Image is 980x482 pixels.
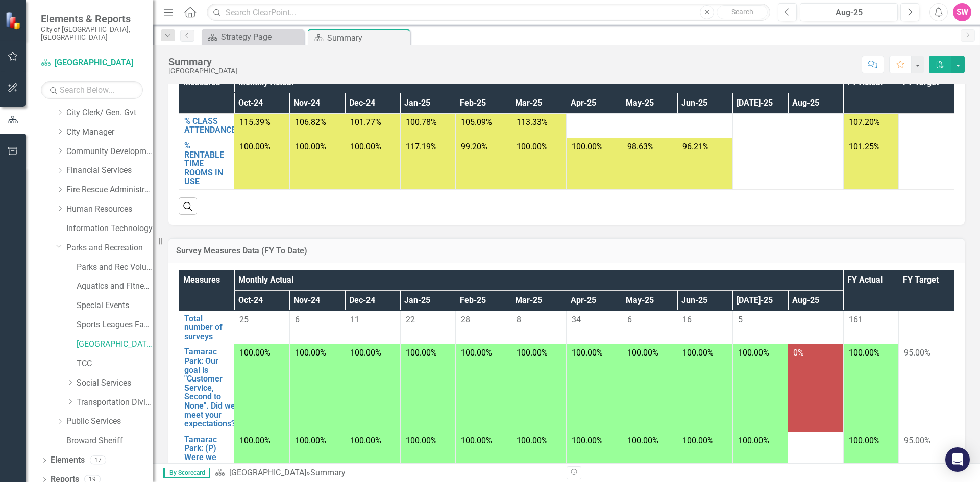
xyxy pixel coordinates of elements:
input: Search Below... [41,81,143,99]
span: 100.00% [239,348,271,358]
span: 100.00% [738,348,769,358]
a: % RENTABLE TIME ROOMS IN USE [184,141,229,186]
div: Aug-25 [803,7,894,19]
span: 100.00% [682,348,714,358]
span: 0% [793,348,804,358]
a: Aquatics and Fitness Center [77,281,153,292]
span: 100.00% [682,436,714,445]
a: % CLASS ATTENDANCE [184,117,236,135]
span: 117.19% [406,142,437,151]
span: 100.00% [627,436,658,445]
button: SW [953,3,971,21]
span: 100.00% [295,142,326,151]
a: TCC [77,358,153,370]
button: Aug-25 [800,3,898,21]
span: 100.00% [295,436,326,445]
h3: Survey Measures Data (FY To Date) [176,246,957,256]
div: 17 [90,456,106,465]
div: Summary [168,56,237,67]
span: 101.25% [849,142,880,151]
span: 106.82% [295,117,326,127]
span: 100.00% [295,348,326,358]
a: [GEOGRAPHIC_DATA] [77,339,153,350]
td: Double-Click to Edit Right Click for Context Menu [179,311,234,344]
td: Double-Click to Edit Right Click for Context Menu [179,344,234,432]
span: Search [731,8,753,16]
span: 99.20% [461,142,487,151]
td: Double-Click to Edit Right Click for Context Menu [179,113,234,138]
span: 105.09% [461,117,492,127]
span: 100.00% [572,436,603,445]
div: » [215,467,559,479]
a: Information Technology [66,223,153,235]
span: 95.00% [904,348,930,358]
span: 25 [239,315,249,324]
a: Strategy Page [204,31,301,43]
a: City Manager [66,126,153,138]
span: 100.00% [350,142,381,151]
span: 96.21% [682,142,709,151]
small: City of [GEOGRAPHIC_DATA], [GEOGRAPHIC_DATA] [41,25,143,42]
a: Broward Sheriff [66,435,153,447]
span: 101.77% [350,117,381,127]
span: 100.00% [517,142,548,151]
div: [GEOGRAPHIC_DATA] [168,67,237,75]
a: Sports Leagues Facilities Fields [77,319,153,331]
a: [GEOGRAPHIC_DATA] [41,57,143,69]
a: Total number of surveys [184,314,229,341]
span: 100.00% [239,436,271,445]
span: 98.63% [627,142,654,151]
span: Elements & Reports [41,13,143,25]
span: 11 [350,315,359,324]
td: Double-Click to Edit Right Click for Context Menu [179,138,234,190]
span: 113.33% [517,117,548,127]
div: Summary [310,468,346,477]
span: 100.00% [572,142,603,151]
span: 100.00% [572,348,603,358]
a: Community Development [66,146,153,158]
span: 100.00% [350,348,381,358]
a: Human Resources [66,204,153,215]
span: 16 [682,315,692,324]
span: 8 [517,315,521,324]
img: ClearPoint Strategy [5,12,23,30]
span: 100.00% [406,348,437,358]
a: Parks and Rec Volunteers [77,262,153,273]
a: Fire Rescue Administration [66,184,153,196]
span: 100.00% [627,348,658,358]
span: 100.00% [461,348,492,358]
a: Social Services [77,377,153,389]
span: 100.00% [738,436,769,445]
span: 100.00% [517,436,548,445]
span: 5 [738,315,743,324]
div: Strategy Page [221,31,301,43]
a: City Clerk/ Gen. Gvt [66,107,153,119]
span: By Scorecard [163,468,210,478]
span: 115.39% [239,117,271,127]
a: Parks and Recreation [66,242,153,254]
span: 22 [406,315,415,324]
a: [GEOGRAPHIC_DATA] [229,468,306,477]
a: Public Services [66,416,153,427]
a: Elements [51,454,85,466]
span: 107.20% [849,117,880,127]
input: Search ClearPoint... [207,4,770,21]
span: 100.00% [849,436,880,445]
span: 100.00% [239,142,271,151]
span: 100.00% [461,436,492,445]
span: 100.00% [406,436,437,445]
a: Tamarac Park: Our goal is "Customer Service, Second to None". Did we meet your expectations? [184,347,235,428]
a: Financial Services [66,165,153,176]
span: 6 [627,315,632,324]
a: Transportation Division [77,397,153,409]
span: 161 [849,315,863,324]
div: Open Intercom Messenger [945,447,970,472]
span: 100.78% [406,117,437,127]
span: 100.00% [517,348,548,358]
span: 28 [461,315,470,324]
a: Special Events [77,300,153,312]
span: 95.00% [904,436,930,445]
div: Summary [327,32,407,44]
button: Search [717,5,768,19]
